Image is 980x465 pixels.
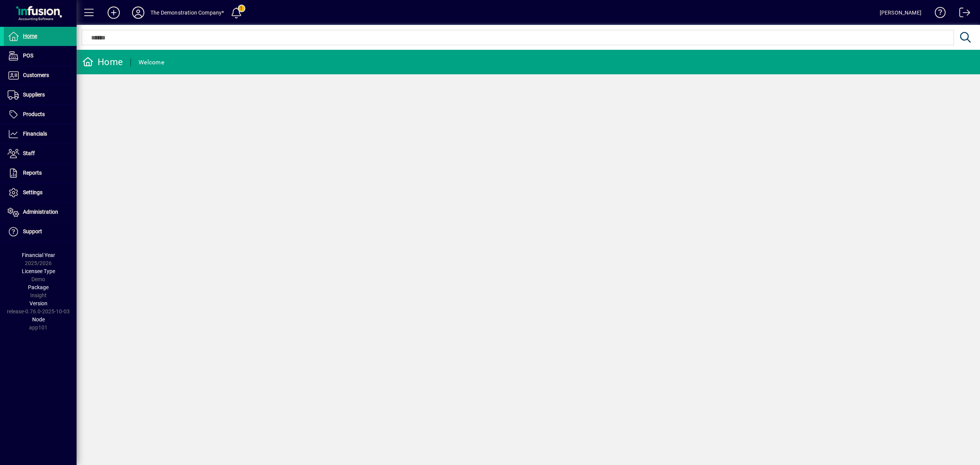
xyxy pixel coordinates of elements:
[4,124,77,144] a: Financials
[4,66,77,85] a: Customers
[126,6,150,20] button: Profile
[4,85,77,105] a: Suppliers
[23,189,42,195] span: Settings
[22,268,55,274] span: Licensee Type
[23,150,35,156] span: Staff
[23,131,47,137] span: Financials
[23,111,45,117] span: Products
[4,144,77,163] a: Staff
[4,46,77,65] a: POS
[4,203,77,222] a: Administration
[23,72,49,78] span: Customers
[23,170,42,176] span: Reports
[82,56,123,68] div: Home
[880,7,921,19] div: [PERSON_NAME]
[28,284,49,290] span: Package
[29,300,47,306] span: Version
[4,105,77,124] a: Products
[139,56,164,69] div: Welcome
[32,316,45,323] span: Node
[23,209,58,215] span: Administration
[101,6,126,20] button: Add
[929,2,946,26] a: Knowledge Base
[4,183,77,202] a: Settings
[23,52,33,59] span: POS
[23,33,37,39] span: Home
[150,7,224,19] div: The Demonstration Company*
[23,92,45,98] span: Suppliers
[22,252,55,258] span: Financial Year
[4,164,77,183] a: Reports
[23,228,42,234] span: Support
[4,222,77,241] a: Support
[954,2,970,26] a: Logout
